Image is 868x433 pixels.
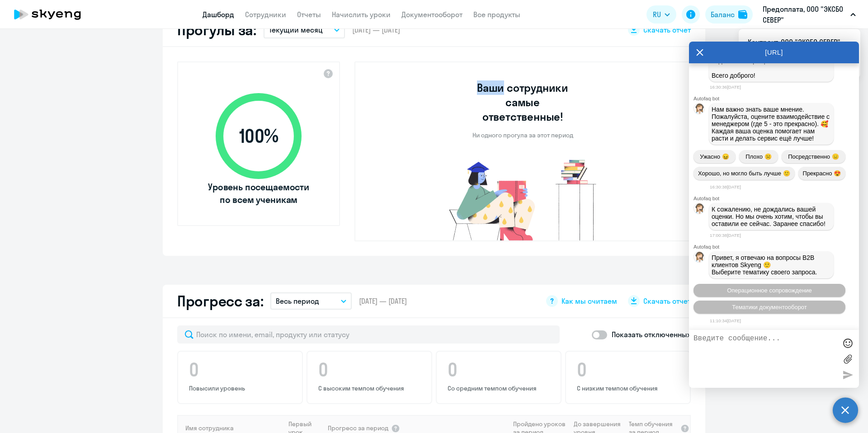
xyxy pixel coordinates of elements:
[643,25,691,35] span: Скачать отчет
[270,292,352,310] button: Весь период
[758,4,860,25] button: Предоплата, ООО "ЭКСБО СЕВЕР"
[359,296,407,306] span: [DATE] — [DATE]
[693,244,859,249] div: Autofaq bot
[700,153,729,160] span: Ужасно 😖
[712,206,826,227] span: К сожалению, не дождались вашей оценки. Но мы очень хотим, чтобы вы оставили ее сейчас. Заранее с...
[739,150,778,163] button: Плохо ☹️
[738,10,747,19] img: balance
[712,254,817,276] span: Привет, я отвечаю на вопросы B2B клиентов Skyeng 🙂 Выберите тематику своего запроса.
[711,9,735,20] div: Баланс
[693,284,845,297] button: Операционное сопровождение
[727,287,812,294] span: Операционное сопровождение
[698,170,790,177] span: Хорошо, но могло быть лучше 🙂
[653,9,661,20] span: RU
[803,170,841,177] span: Прекрасно 😍
[693,167,795,180] button: Хорошо, но могло быть лучше 🙂
[177,21,256,39] h2: Прогулы за:
[694,203,705,216] img: bot avatar
[693,301,845,314] button: Тематики документооборот
[203,10,234,19] a: Дашборд
[465,80,581,124] h3: Ваши сотрудники самые ответственные!
[693,96,859,101] div: Autofaq bot
[646,5,676,24] button: RU
[732,304,807,311] span: Тематики документооборот
[264,21,345,38] button: Текущий месяц
[297,10,321,19] a: Отчеты
[643,296,691,306] span: Скачать отчет
[798,167,845,180] button: Прекрасно 😍
[694,252,705,265] img: bot avatar
[177,292,263,310] h2: Прогресс за:
[352,25,400,35] span: [DATE] — [DATE]
[177,325,560,344] input: Поиск по имени, email, продукту или статусу
[841,352,854,366] label: Лимит 10 файлов
[693,150,736,163] button: Ужасно 😖
[245,10,286,19] a: Сотрудники
[763,4,847,25] p: Предоплата, ООО "ЭКСБО СЕВЕР"
[207,125,311,147] span: 100 %
[739,29,860,78] ul: RU
[432,157,613,240] img: no-truants
[328,424,388,432] span: Прогресс за период
[788,153,839,160] span: Посредственно 😑
[332,10,391,19] a: Начислить уроки
[712,106,831,142] span: Нам важно знать ваше мнение. Пожалуйста, оцените взаимодействие с менеджером (где 5 - это прекрас...
[276,296,319,306] p: Весь период
[473,10,520,19] a: Все продукты
[782,150,845,163] button: Посредственно 😑
[710,85,741,89] time: 16:30:36[DATE]
[472,131,573,139] p: Ни одного прогула за этот период
[693,196,859,201] div: Autofaq bot
[269,24,323,35] p: Текущий месяц
[705,5,753,24] button: Балансbalance
[710,233,741,238] time: 17:00:38[DATE]
[694,104,705,117] img: bot avatar
[207,181,311,206] span: Уровень посещаемости по всем ученикам
[710,184,741,189] time: 16:30:38[DATE]
[612,329,691,340] p: Показать отключенных
[561,296,617,306] span: Как мы считаем
[710,318,741,323] time: 11:10:34[DATE]
[745,153,771,160] span: Плохо ☹️
[401,10,462,19] a: Документооборот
